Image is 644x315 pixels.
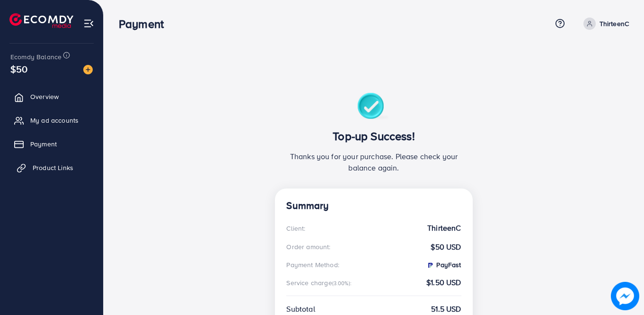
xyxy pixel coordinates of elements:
span: My ad accounts [30,116,79,125]
h3: Top-up Success! [286,129,461,143]
img: PayFast [426,261,434,269]
p: Thanks you for your purchase. Please check your balance again. [286,151,461,173]
strong: ThirteenC [427,223,461,234]
span: Ecomdy Balance [10,52,62,62]
small: (3.00%): [332,279,352,287]
div: Order amount: [286,242,330,252]
div: Subtotal [286,304,315,315]
span: Payment [30,139,57,149]
a: Payment [7,135,96,153]
h3: Payment [119,17,171,31]
a: Overview [7,87,96,106]
img: image [83,65,93,74]
a: My ad accounts [7,111,96,130]
img: menu [83,18,94,29]
span: $50 [10,62,27,76]
img: image [611,282,639,310]
strong: $50 USD [431,242,461,252]
strong: PayFast [426,260,461,270]
a: Product Links [7,158,96,177]
img: logo [9,13,73,28]
strong: 51.5 USD [431,304,461,315]
p: ThirteenC [600,18,629,29]
span: Product Links [33,163,73,172]
a: ThirteenC [580,18,629,30]
strong: $1.50 USD [426,277,461,288]
div: Service charge [286,278,354,288]
div: Client: [286,224,305,233]
img: success [357,93,391,122]
h4: Summary [286,200,461,212]
span: Overview [30,92,59,101]
div: Payment Method: [286,260,339,270]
